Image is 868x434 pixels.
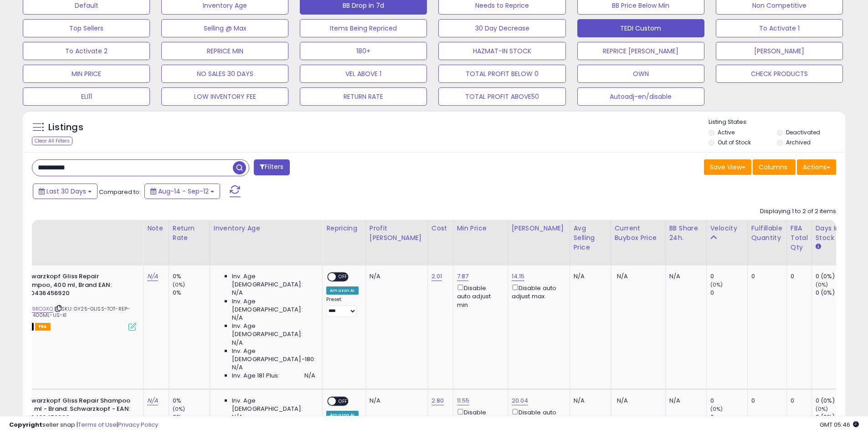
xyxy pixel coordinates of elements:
[232,363,243,372] span: N/A
[710,397,747,405] div: 0
[300,42,427,60] button: 180+
[710,413,747,421] div: 0
[577,65,704,83] button: OWN
[704,159,751,175] button: Save View
[710,405,723,413] small: (0%)
[710,281,723,288] small: (0%)
[457,272,469,281] a: 7.87
[20,397,131,424] b: Schwarzkopf Gliss Repair Shampoo 400 ml - Brand: Schwarzkopf - EAN: 8410436456920
[35,323,51,331] span: FBA
[147,224,165,233] div: Note
[716,65,843,83] button: CHECK PRODUCTS
[791,397,805,405] div: 0
[797,159,836,175] button: Actions
[370,272,421,281] div: N/A
[232,339,243,347] span: N/A
[214,224,318,233] div: Inventory Age
[716,19,843,37] button: To Activate 1
[716,42,843,60] button: [PERSON_NAME]
[326,411,358,419] div: Amazon AI
[751,224,783,243] div: Fulfillable Quantity
[753,159,796,175] button: Columns
[786,128,820,136] label: Deactivated
[32,137,72,145] div: Clear All Filters
[751,272,780,281] div: 0
[512,224,566,233] div: [PERSON_NAME]
[816,243,821,251] small: Days In Stock.
[173,281,185,288] small: (0%)
[718,138,751,146] label: Out of Stock
[48,121,83,134] h5: Listings
[232,297,315,314] span: Inv. Age [DEMOGRAPHIC_DATA]:
[173,413,210,421] div: 0%
[431,224,449,233] div: Cost
[23,65,150,83] button: MIN PRICE
[232,347,315,363] span: Inv. Age [DEMOGRAPHIC_DATA]-180:
[232,314,243,322] span: N/A
[438,65,565,83] button: TOTAL PROFIT BELOW 0
[300,19,427,37] button: Items Being Repriced
[300,87,427,106] button: RETURN RATE
[304,372,315,380] span: N/A
[23,87,150,106] button: ELI11
[9,421,158,429] div: seller snap | |
[99,188,141,196] span: Compared to:
[161,42,288,60] button: REPRICE MIN
[232,322,315,338] span: Inv. Age [DEMOGRAPHIC_DATA]:
[173,289,210,297] div: 0%
[161,19,288,37] button: Selling @ Max
[709,118,845,127] p: Listing States:
[710,289,747,297] div: 0
[816,224,849,243] div: Days In Stock
[161,87,288,106] button: LOW INVENTORY FEE
[326,286,358,295] div: Amazon AI
[158,187,209,196] span: Aug-14 - Sep-12
[232,397,315,413] span: Inv. Age [DEMOGRAPHIC_DATA]:
[173,224,206,243] div: Return Rate
[577,42,704,60] button: REPRICE [PERSON_NAME]
[577,87,704,106] button: Autoadj-en/disable
[161,65,288,83] button: NO SALES 30 DAYS
[438,19,565,37] button: 30 Day Decrease
[512,396,529,405] a: 20.04
[816,272,853,281] div: 0 (0%)
[78,420,117,429] a: Terms of Use
[816,289,853,297] div: 0 (0%)
[23,42,150,60] button: To Activate 2
[512,283,563,301] div: Disable auto adjust max
[820,420,859,429] span: 2025-10-13 05:46 GMT
[232,372,280,380] span: Inv. Age 181 Plus:
[574,224,607,252] div: Avg Selling Price
[173,405,185,413] small: (0%)
[669,397,699,405] div: N/A
[710,224,744,233] div: Velocity
[574,397,604,405] div: N/A
[438,42,565,60] button: HAZMAT-IN STOCK
[300,65,427,83] button: VEL ABOVE 1
[147,272,158,281] a: N/A
[144,184,220,199] button: Aug-14 - Sep-12
[786,138,811,146] label: Archived
[46,187,86,196] span: Last 30 Days
[33,184,98,199] button: Last 30 Days
[574,272,604,281] div: N/A
[615,224,662,243] div: Current Buybox Price
[457,396,470,405] a: 11.55
[617,272,628,281] span: N/A
[370,224,424,243] div: Profit [PERSON_NAME]
[370,397,421,405] div: N/A
[617,396,628,405] span: N/A
[326,296,358,317] div: Preset:
[9,420,42,429] strong: Copyright
[173,272,210,281] div: 0%
[816,405,828,413] small: (0%)
[232,272,315,289] span: Inv. Age [DEMOGRAPHIC_DATA]:
[457,224,504,233] div: Min Price
[232,289,243,297] span: N/A
[577,19,704,37] button: TEDI Custom
[669,272,699,281] div: N/A
[438,87,565,106] button: TOTAL PROFIT ABOVE50
[759,163,787,172] span: Columns
[147,396,158,405] a: N/A
[710,272,747,281] div: 0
